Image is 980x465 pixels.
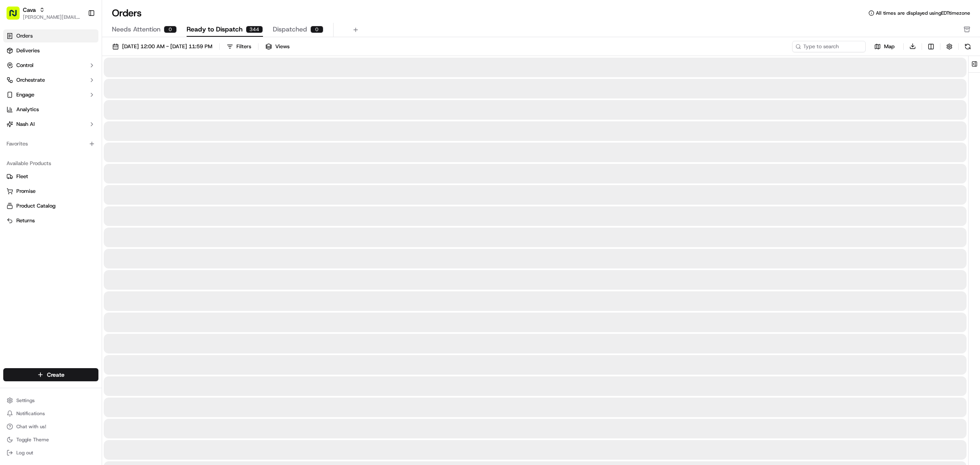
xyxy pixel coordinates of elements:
[77,183,131,191] span: API Documentation
[16,91,34,98] span: Engage
[876,10,970,16] span: All times are displayed using EDT timezone
[3,408,98,419] button: Notifications
[5,179,66,194] a: 📗Knowledge Base
[3,74,98,87] button: Orchestrate
[8,106,55,113] div: Past conversations
[3,59,98,72] button: Control
[25,149,66,155] span: [PERSON_NAME]
[3,368,98,381] button: Create
[3,395,98,406] button: Settings
[58,202,99,209] a: Powered byPylon
[21,53,147,61] input: Got a question? Start typing here...
[3,118,98,131] button: Nash AI
[3,434,98,445] button: Toggle Theme
[246,26,263,33] div: 344
[16,47,40,54] span: Deliveries
[3,214,98,227] button: Returns
[16,410,45,417] span: Notifications
[112,7,142,20] h1: Orders
[187,25,243,34] span: Ready to Dispatch
[109,41,216,52] button: [DATE] 12:00 AM - [DATE] 11:59 PM
[3,137,98,150] div: Favorites
[7,217,95,224] a: Returns
[68,127,71,133] span: •
[16,121,35,128] span: Nash AI
[16,423,46,430] span: Chat with us!
[47,371,65,379] span: Create
[16,106,39,113] span: Analytics
[72,149,89,155] span: [DATE]
[3,185,98,198] button: Promise
[16,436,49,443] span: Toggle Theme
[310,26,323,33] div: 0
[3,170,98,183] button: Fleet
[37,86,112,93] div: We're available if you need us!
[16,127,23,134] img: 1736555255976-a54dd68f-1ca7-489b-9aae-adbdc363a1c4
[66,179,134,194] a: 💻API Documentation
[16,183,62,191] span: Knowledge Base
[3,199,98,212] button: Product Catalog
[8,33,149,46] p: Welcome 👋
[236,43,251,50] div: Filters
[792,41,866,52] input: Type to search
[8,119,21,132] img: Grace Nketiah
[884,43,895,50] span: Map
[68,149,71,155] span: •
[3,88,98,101] button: Engage
[7,202,95,210] a: Product Catalog
[869,42,900,51] button: Map
[7,188,95,195] a: Promise
[112,25,160,34] span: Needs Attention
[23,6,36,14] button: Cava
[127,105,149,114] button: See all
[962,41,973,52] button: Refresh
[3,29,98,42] a: Orders
[3,447,98,458] button: Log out
[275,43,290,50] span: Views
[164,26,177,33] div: 0
[16,32,33,40] span: Orders
[37,78,134,86] div: Start new chat
[81,203,99,209] span: Pylon
[3,421,98,432] button: Chat with us!
[16,217,35,224] span: Returns
[7,173,95,180] a: Fleet
[8,8,24,25] img: Nash
[8,78,23,93] img: 1736555255976-a54dd68f-1ca7-489b-9aae-adbdc363a1c4
[16,397,35,404] span: Settings
[16,188,36,195] span: Promise
[17,78,32,93] img: 1724597045416-56b7ee45-8013-43a0-a6f9-03cb97ddad50
[72,127,89,133] span: [DATE]
[16,62,33,69] span: Control
[23,14,81,20] button: [PERSON_NAME][EMAIL_ADDRESS][PERSON_NAME][DOMAIN_NAME]
[3,44,98,57] a: Deliveries
[122,43,212,50] span: [DATE] 12:00 AM - [DATE] 11:59 PM
[139,80,149,90] button: Start new chat
[25,127,66,133] span: [PERSON_NAME]
[16,76,45,84] span: Orchestrate
[8,141,21,154] img: Jaimie Jaretsky
[273,25,307,34] span: Dispatched
[16,202,56,210] span: Product Catalog
[3,103,98,116] a: Analytics
[223,41,255,52] button: Filters
[3,157,98,170] div: Available Products
[8,183,15,190] div: 📗
[69,183,76,190] div: 💻
[262,41,293,52] button: Views
[3,3,85,23] button: Cava[PERSON_NAME][EMAIL_ADDRESS][PERSON_NAME][DOMAIN_NAME]
[16,173,28,180] span: Fleet
[16,449,33,456] span: Log out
